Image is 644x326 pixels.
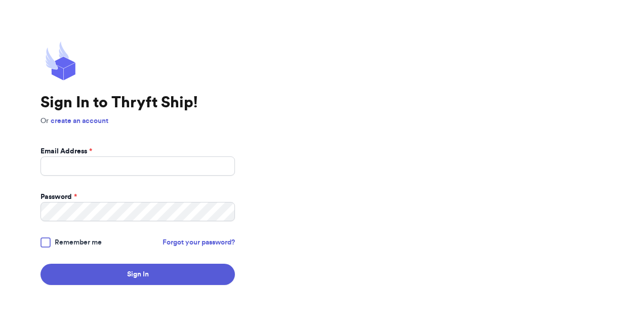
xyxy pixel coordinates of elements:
a: Forgot your password? [163,237,235,248]
span: Remember me [55,237,102,248]
button: Sign In [41,264,235,285]
p: Or [41,116,235,126]
h1: Sign In to Thryft Ship! [41,94,235,112]
label: Email Address [41,146,92,156]
a: create an account [51,117,108,125]
label: Password [41,192,77,202]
